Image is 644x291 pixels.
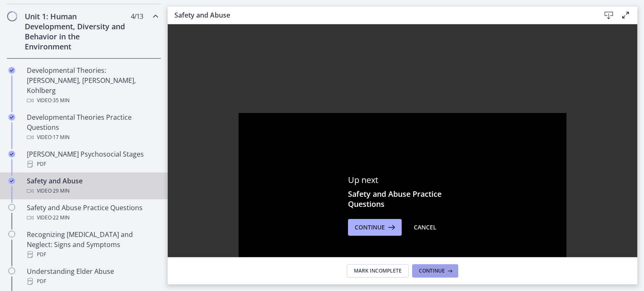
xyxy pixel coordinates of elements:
div: Developmental Theories Practice Questions [27,112,158,142]
button: Mark Incomplete [347,264,409,278]
i: Completed [8,178,15,184]
span: · 17 min [52,132,70,142]
div: Developmental Theories: [PERSON_NAME], [PERSON_NAME], Kohlberg [27,65,158,106]
div: Safety and Abuse [27,176,158,196]
div: Cancel [414,222,436,232]
h2: Unit 1: Human Development, Diversity and Behavior in the Environment [25,11,127,52]
div: Recognizing [MEDICAL_DATA] and Neglect: Signs and Symptoms [27,229,158,260]
span: · 29 min [52,186,70,196]
span: Continue [419,268,445,274]
h3: Safety and Abuse Practice Questions [348,189,457,209]
div: Video [27,95,158,106]
i: Completed [8,151,15,157]
div: Video [27,213,158,223]
div: Video [27,186,158,196]
i: Completed [8,67,15,74]
div: PDF [27,159,158,169]
div: Safety and Abuse Practice Questions [27,203,158,223]
button: Continue [412,264,458,278]
span: · 22 min [52,213,70,223]
p: Up next [348,175,457,185]
div: PDF [27,250,158,260]
span: Mark Incomplete [354,268,402,274]
h3: Safety and Abuse [174,10,587,20]
div: PDF [27,276,158,286]
div: Understanding Elder Abuse [27,266,158,286]
div: [PERSON_NAME] Psychosocial Stages [27,149,158,169]
span: 4 / 13 [131,11,143,21]
button: Continue [348,219,402,236]
button: Cancel [407,219,443,236]
div: Video [27,132,158,142]
span: Continue [355,222,385,232]
span: · 35 min [52,95,70,106]
i: Completed [8,114,15,121]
